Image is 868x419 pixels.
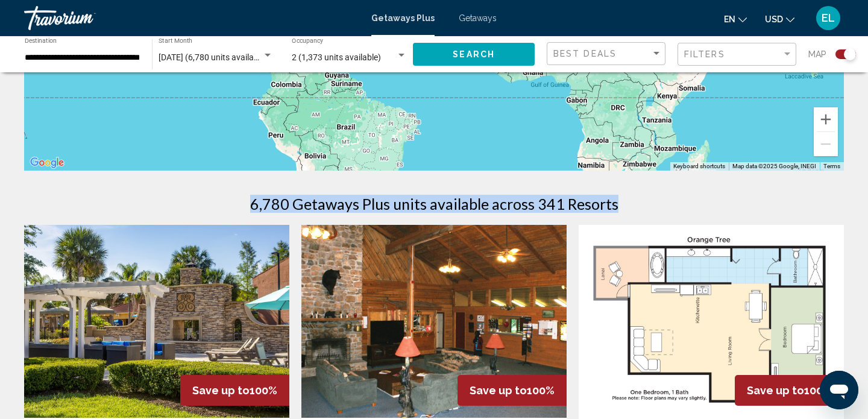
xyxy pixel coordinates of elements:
a: Terms (opens in new tab) [823,163,840,169]
a: Getaways Plus [371,13,435,23]
span: [DATE] (6,780 units available) [159,52,268,62]
button: Search [413,43,535,65]
button: Zoom out [814,132,838,156]
img: 7667F01X.jpg [579,225,844,418]
button: Filter [678,42,796,67]
div: 100% [735,375,844,406]
iframe: Button to launch messaging window [820,371,858,409]
button: Change language [724,10,747,28]
span: en [724,14,735,24]
button: Zoom in [814,107,838,131]
span: EL [822,12,835,24]
span: Save up to [747,384,804,397]
a: Getaways [459,13,497,23]
button: Keyboard shortcuts [673,162,725,171]
h1: 6,780 Getaways Plus units available across 341 Resorts [250,195,618,213]
button: User Menu [813,5,844,31]
span: 2 (1,373 units available) [292,52,381,62]
span: Map [808,46,826,63]
mat-select: Sort by [553,49,662,59]
a: Travorium [24,6,359,30]
img: 2608O01X.jpg [301,225,567,418]
button: Change currency [765,10,794,28]
span: Best Deals [553,49,617,58]
img: Google [27,155,67,171]
span: USD [765,14,783,24]
div: 100% [458,375,567,406]
span: Search [453,50,495,60]
span: Save up to [192,384,250,397]
div: 100% [180,375,289,406]
a: Open this area in Google Maps (opens a new window) [27,155,67,171]
img: A937O01X.jpg [24,225,289,418]
span: Filters [684,49,725,59]
span: Map data ©2025 Google, INEGI [732,163,816,169]
span: Save up to [470,384,527,397]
